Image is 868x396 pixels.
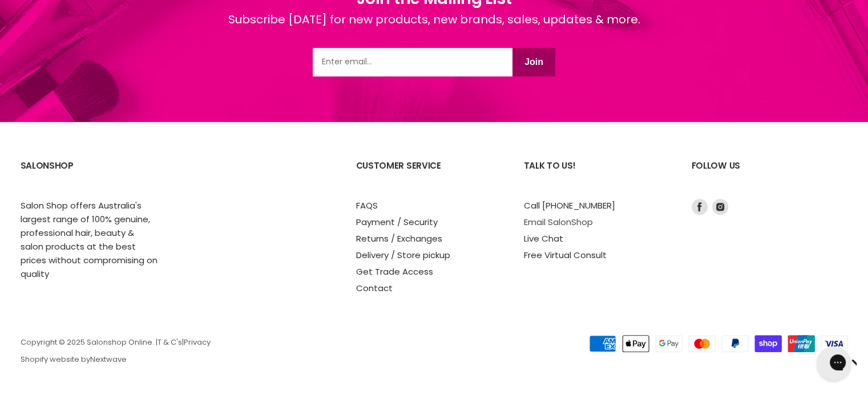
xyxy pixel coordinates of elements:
[524,152,669,199] h2: Talk to us!
[90,354,127,365] a: Nextwave
[692,152,848,199] h2: Follow us
[811,342,857,385] iframe: Gorgias live chat messenger
[21,199,158,281] p: Salon Shop offers Australia's largest range of 100% genuine, professional hair, beauty & salon pr...
[356,282,393,294] a: Contact
[524,249,607,261] a: Free Virtual Consult
[524,216,593,228] a: Email SalonShop
[356,232,442,244] a: Returns / Exchanges
[524,199,615,211] a: Call [PHONE_NUMBER]
[356,199,378,211] a: FAQS
[356,249,450,261] a: Delivery / Store pickup
[228,11,640,48] div: Subscribe [DATE] for new products, new brands, sales, updates & more.
[21,152,165,199] h2: SalonShop
[356,266,433,277] a: Get Trade Access
[21,338,510,364] p: Copyright © 2025 Salonshop Online. | | Shopify website by
[356,216,438,228] a: Payment / Security
[313,48,512,76] input: Email
[356,152,501,199] h2: Customer Service
[524,232,563,244] a: Live Chat
[158,337,182,348] a: T & C's
[184,337,211,348] a: Privacy
[512,48,555,76] button: Join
